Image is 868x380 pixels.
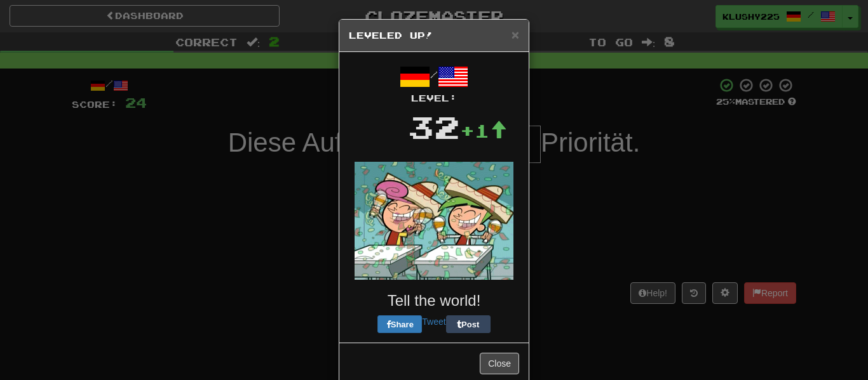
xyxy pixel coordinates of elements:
[349,62,519,105] div: /
[349,292,519,309] h3: Tell the world!
[349,29,519,42] h5: Leveled Up!
[408,105,460,149] div: 32
[355,162,513,280] img: fairly-odd-parents-da00311291977d55ff188899e898f38bf0ea27628e4b7d842fa96e17094d9a08.gif
[512,28,519,41] button: Close
[512,27,519,42] span: ×
[349,92,519,105] div: Level:
[460,118,507,143] div: +1
[377,315,422,333] button: Share
[446,315,491,333] button: Post
[480,353,519,374] button: Close
[422,317,445,327] a: Tweet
